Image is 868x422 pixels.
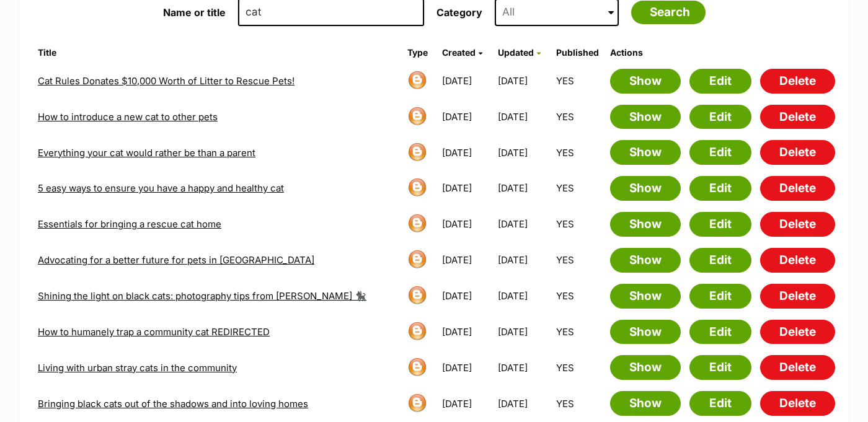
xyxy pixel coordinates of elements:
[38,182,284,194] a: 5 easy ways to ensure you have a happy and healthy cat
[437,350,492,385] td: [DATE]
[38,362,237,374] a: Living with urban stray cats in the community
[551,243,609,278] td: YES
[402,43,435,63] th: Type
[760,355,835,380] a: Delete
[610,105,681,130] a: Show
[493,171,551,206] td: [DATE]
[33,43,401,63] th: Title
[407,321,427,341] img: blog-icon-602535998e1b9af7d3fbb337315d32493adccdcdd5913876e2c9cc7040b7a11a.png
[689,176,751,201] a: Edit
[551,100,609,134] td: YES
[407,357,427,377] img: blog-icon-602535998e1b9af7d3fbb337315d32493adccdcdd5913876e2c9cc7040b7a11a.png
[437,171,492,206] td: [DATE]
[407,213,427,233] img: blog-icon-602535998e1b9af7d3fbb337315d32493adccdcdd5913876e2c9cc7040b7a11a.png
[689,248,751,273] a: Edit
[407,393,427,413] img: blog-icon-602535998e1b9af7d3fbb337315d32493adccdcdd5913876e2c9cc7040b7a11a.png
[437,135,492,170] td: [DATE]
[760,391,835,416] a: Delete
[493,243,551,278] td: [DATE]
[610,43,835,63] th: Actions
[551,386,609,421] td: YES
[689,391,751,416] a: Edit
[163,6,226,19] label: Name or title
[38,75,294,87] a: Cat Rules Donates $10,000 Worth of Litter to Rescue Pets!
[551,350,609,385] td: YES
[631,1,706,24] input: Search
[407,70,427,90] img: blog-icon-602535998e1b9af7d3fbb337315d32493adccdcdd5913876e2c9cc7040b7a11a.png
[760,69,835,94] a: Delete
[437,100,492,134] td: [DATE]
[493,315,551,349] td: [DATE]
[38,254,314,266] a: Advocating for a better future for pets in [GEOGRAPHIC_DATA]
[493,386,551,421] td: [DATE]
[610,140,681,165] a: Show
[551,171,609,206] td: YES
[610,391,681,416] a: Show
[437,243,492,278] td: [DATE]
[437,386,492,421] td: [DATE]
[38,290,366,302] a: Shining the light on black cats: photography tips from [PERSON_NAME] 🐈‍⬛
[407,285,427,305] img: blog-icon-602535998e1b9af7d3fbb337315d32493adccdcdd5913876e2c9cc7040b7a11a.png
[493,279,551,314] td: [DATE]
[493,64,551,99] td: [DATE]
[760,320,835,345] a: Delete
[610,212,681,237] a: Show
[442,47,476,58] span: Created
[689,69,751,94] a: Edit
[442,47,482,58] a: Created
[498,47,534,58] span: Updated
[689,212,751,237] a: Edit
[493,100,551,134] td: [DATE]
[38,398,308,410] a: Bringing black cats out of the shadows and into loving homes
[437,64,492,99] td: [DATE]
[437,315,492,349] td: [DATE]
[760,248,835,273] a: Delete
[551,315,609,349] td: YES
[610,320,681,345] a: Show
[38,147,255,159] a: Everything your cat would rather be than a parent
[493,350,551,385] td: [DATE]
[610,355,681,380] a: Show
[551,207,609,242] td: YES
[493,207,551,242] td: [DATE]
[551,64,609,99] td: YES
[689,140,751,165] a: Edit
[38,326,270,338] a: How to humanely trap a community cat REDIRECTED
[689,105,751,130] a: Edit
[689,284,751,309] a: Edit
[551,279,609,314] td: YES
[610,284,681,309] a: Show
[407,106,427,126] img: blog-icon-602535998e1b9af7d3fbb337315d32493adccdcdd5913876e2c9cc7040b7a11a.png
[407,142,427,162] img: blog-icon-602535998e1b9af7d3fbb337315d32493adccdcdd5913876e2c9cc7040b7a11a.png
[689,355,751,380] a: Edit
[551,43,609,63] th: Published
[610,69,681,94] a: Show
[760,140,835,165] a: Delete
[493,135,551,170] td: [DATE]
[38,111,218,123] a: How to introduce a new cat to other pets
[760,176,835,201] a: Delete
[760,105,835,130] a: Delete
[760,212,835,237] a: Delete
[437,279,492,314] td: [DATE]
[437,207,492,242] td: [DATE]
[551,135,609,170] td: YES
[610,248,681,273] a: Show
[436,7,482,18] label: Category
[407,249,427,269] img: blog-icon-602535998e1b9af7d3fbb337315d32493adccdcdd5913876e2c9cc7040b7a11a.png
[689,320,751,345] a: Edit
[610,176,681,201] a: Show
[760,284,835,309] a: Delete
[407,177,427,197] img: blog-icon-602535998e1b9af7d3fbb337315d32493adccdcdd5913876e2c9cc7040b7a11a.png
[498,47,541,58] a: Updated
[38,218,221,230] a: Essentials for bringing a rescue cat home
